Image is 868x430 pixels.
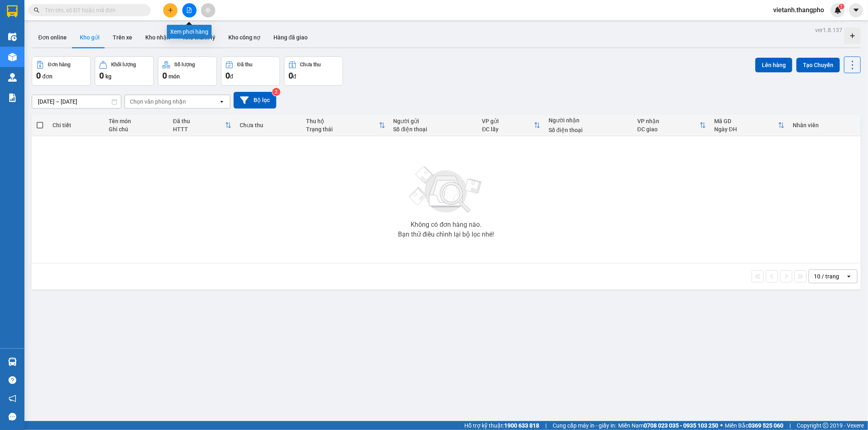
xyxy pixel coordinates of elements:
span: | [545,421,547,430]
th: Toggle SortBy [478,115,544,136]
div: ĐC giao [637,126,700,132]
button: Lên hàng [755,58,792,72]
div: Số điện thoại [549,127,629,133]
th: Toggle SortBy [633,115,710,136]
span: đ [293,73,296,80]
img: warehouse-icon [8,358,17,366]
th: Toggle SortBy [710,115,789,136]
img: warehouse-icon [8,73,17,82]
img: solution-icon [8,93,17,102]
div: Thu hộ [306,118,378,124]
button: Đã thu0đ [221,56,280,86]
button: Chưa thu0đ [284,56,343,86]
div: 10 / trang [814,272,839,280]
span: Miền Bắc [725,421,783,430]
span: kg [105,73,112,80]
th: Toggle SortBy [169,115,236,136]
span: Cung cấp máy in - giấy in: [553,421,616,430]
span: message [9,413,16,421]
span: | [789,421,791,430]
div: Ngày ĐH [714,126,778,132]
span: 0 [289,71,293,80]
span: notification [9,395,16,402]
div: Mã GD [714,118,778,124]
button: Khối lượng0kg [95,56,154,86]
div: Số điện thoại [394,126,474,132]
div: Trạng thái [306,126,378,132]
button: Tạo Chuyến [796,58,840,72]
div: ĐC lấy [482,126,534,132]
span: file-add [186,7,192,13]
div: Đơn hàng [48,62,70,67]
button: Kho công nợ [222,28,267,47]
button: Đơn online [32,28,73,47]
div: Đã thu [237,62,252,67]
button: Bộ lọc [234,92,276,109]
button: plus [163,3,177,17]
span: món [168,73,180,80]
svg: open [219,98,225,105]
strong: 0708 023 035 - 0935 103 250 [644,422,718,429]
div: Người nhận [549,117,629,124]
div: HTTT [173,126,225,132]
button: aim [201,3,215,17]
div: VP nhận [637,118,700,124]
button: Hàng đã giao [267,28,314,47]
div: Chi tiết [52,122,101,128]
div: Khối lượng [111,62,136,67]
div: ver 1.8.137 [815,26,842,35]
span: plus [168,7,173,13]
div: Số lượng [174,62,195,67]
span: vietanh.thangpho [767,5,831,15]
div: Đã thu [173,118,225,124]
div: Chưa thu [240,122,298,128]
div: Nhân viên [793,122,856,128]
span: question-circle [9,376,16,384]
span: đ [230,73,233,80]
button: caret-down [849,3,863,17]
div: Không có đơn hàng nào. [411,222,481,228]
div: Chưa thu [300,62,321,67]
div: VP gửi [482,118,534,124]
sup: 1 [839,4,844,9]
div: Tên món [109,118,164,124]
span: caret-down [853,7,860,14]
button: file-add [182,3,197,17]
strong: 0369 525 060 [748,422,783,429]
span: 0 [36,71,41,80]
div: Xem phơi hàng [167,25,212,39]
strong: 1900 633 818 [504,422,539,429]
img: icon-new-feature [834,7,842,14]
img: warehouse-icon [8,33,17,41]
div: Chọn văn phòng nhận [130,98,186,106]
input: Tìm tên, số ĐT hoặc mã đơn [45,6,141,15]
span: ⚪️ [720,424,723,427]
button: Kho nhận [139,28,177,47]
span: 1 [840,4,843,9]
span: Hỗ trợ kỹ thuật: [464,421,539,430]
img: svg+xml;base64,PHN2ZyBjbGFzcz0ibGlzdC1wbHVnX19zdmciIHhtbG5zPSJodHRwOi8vd3d3LnczLm9yZy8yMDAwL3N2Zy... [405,161,487,218]
span: 0 [99,71,104,80]
div: Người gửi [394,118,474,124]
div: Tạo kho hàng mới [844,28,861,44]
span: aim [205,7,211,13]
th: Toggle SortBy [302,115,389,136]
span: đơn [42,73,52,80]
span: Miền Nam [618,421,718,430]
div: Ghi chú [109,126,164,132]
span: copyright [823,423,829,428]
sup: 2 [272,88,280,96]
button: Trên xe [106,28,139,47]
span: 0 [162,71,167,80]
svg: open [846,273,852,280]
span: 0 [225,71,230,80]
div: Bạn thử điều chỉnh lại bộ lọc nhé! [398,231,494,238]
img: warehouse-icon [8,53,17,61]
input: Select a date range. [32,95,121,108]
button: Kho gửi [73,28,106,47]
button: Số lượng0món [158,56,217,86]
button: Đơn hàng0đơn [32,56,91,86]
img: logo-vxr [7,5,17,17]
span: search [34,7,39,13]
